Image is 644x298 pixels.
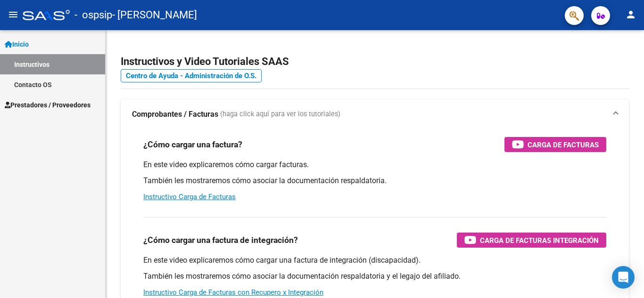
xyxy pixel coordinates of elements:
p: En este video explicaremos cómo cargar una factura de integración (discapacidad). [143,255,606,266]
button: Carga de Facturas [504,137,606,152]
span: Inicio [5,39,29,49]
mat-expansion-panel-header: Comprobantes / Facturas (haga click aquí para ver los tutoriales) [121,99,629,129]
a: Instructivo Carga de Facturas con Recupero x Integración [143,288,323,297]
span: Carga de Facturas [528,139,599,151]
span: (haga click aquí para ver los tutoriales) [220,109,340,120]
a: Centro de Ayuda - Administración de O.S. [121,69,262,82]
span: Carga de Facturas Integración [480,234,599,246]
span: - [PERSON_NAME] [112,5,197,25]
p: En este video explicaremos cómo cargar facturas. [143,160,606,170]
mat-icon: menu [8,9,19,20]
div: Open Intercom Messenger [612,266,635,289]
h2: Instructivos y Video Tutoriales SAAS [121,53,629,71]
a: Instructivo Carga de Facturas [143,193,236,201]
h3: ¿Cómo cargar una factura? [143,138,242,151]
strong: Comprobantes / Facturas [132,109,218,120]
p: También les mostraremos cómo asociar la documentación respaldatoria y el legajo del afiliado. [143,271,606,282]
span: - ospsip [74,5,112,25]
h3: ¿Cómo cargar una factura de integración? [143,234,298,247]
mat-icon: person [625,9,636,20]
span: Prestadores / Proveedores [5,100,91,110]
p: También les mostraremos cómo asociar la documentación respaldatoria. [143,176,606,186]
button: Carga de Facturas Integración [457,233,606,248]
